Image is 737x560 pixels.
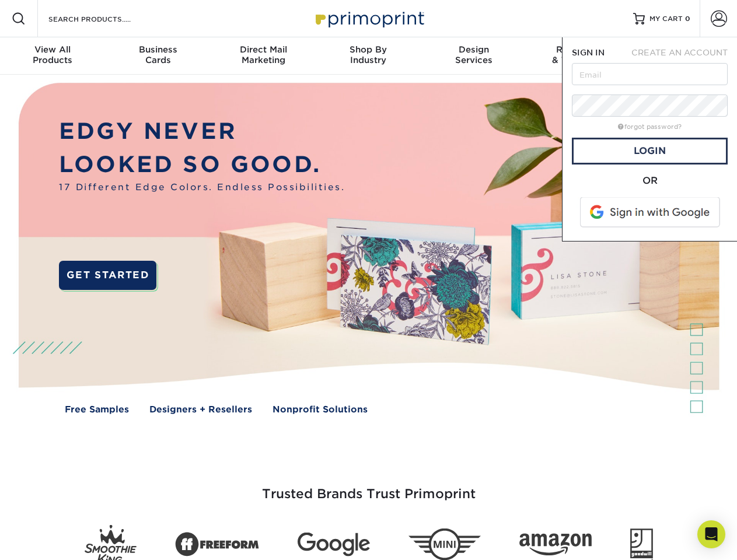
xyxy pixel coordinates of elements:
span: Design [421,44,526,55]
span: Resources [526,44,631,55]
img: Amazon [519,534,592,556]
a: Free Samples [65,403,129,416]
span: Shop By [316,44,421,55]
a: Resources& Templates [526,37,631,75]
img: Goodwill [630,528,653,560]
a: Direct MailMarketing [211,37,316,75]
div: Marketing [211,44,316,65]
span: 0 [685,15,690,23]
span: 17 Different Edge Colors. Endless Possibilities. [59,181,345,194]
h3: Trusted Brands Trust Primoprint [27,459,710,516]
img: Google [298,533,370,556]
span: CREATE AN ACCOUNT [631,48,728,57]
span: Business [105,44,210,55]
a: GET STARTED [59,261,156,290]
a: Designers + Resellers [149,403,252,416]
span: MY CART [649,14,683,24]
a: BusinessCards [105,37,210,75]
div: OR [572,174,728,188]
a: Shop ByIndustry [316,37,421,75]
img: Primoprint [310,6,427,31]
p: LOOKED SO GOOD. [59,148,345,181]
a: forgot password? [618,123,682,131]
span: SIGN IN [572,48,605,57]
input: SEARCH PRODUCTS..... [47,12,161,26]
div: & Templates [526,44,631,65]
a: Nonprofit Solutions [273,403,368,416]
a: Login [572,138,728,164]
span: Direct Mail [211,44,316,55]
p: EDGY NEVER [59,115,345,148]
div: Services [421,44,526,65]
div: Industry [316,44,421,65]
input: Email [572,63,728,85]
a: DesignServices [421,37,526,75]
div: Open Intercom Messenger [697,520,725,548]
div: Cards [105,44,210,65]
